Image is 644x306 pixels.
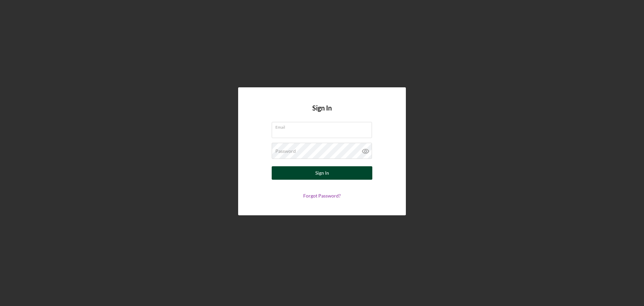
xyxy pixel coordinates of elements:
[275,148,296,154] label: Password
[312,104,332,122] h4: Sign In
[315,166,329,180] div: Sign In
[275,122,372,130] label: Email
[303,193,341,199] a: Forgot Password?
[272,166,372,180] button: Sign In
